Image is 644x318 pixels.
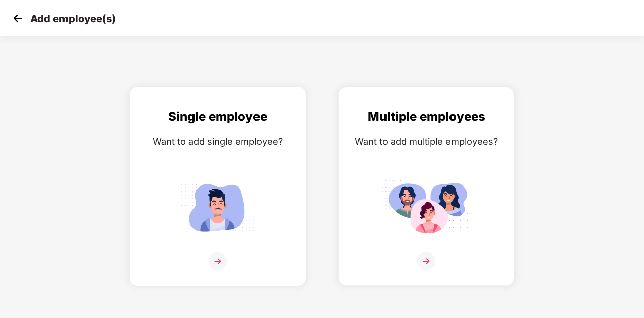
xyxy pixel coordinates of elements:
[209,252,227,270] img: svg+xml;base64,PHN2ZyB4bWxucz0iaHR0cDovL3d3dy53My5vcmcvMjAwMC9zdmciIHdpZHRoPSIzNiIgaGVpZ2h0PSIzNi...
[140,134,295,149] div: Want to add single employee?
[349,107,504,126] div: Multiple employees
[10,11,25,26] img: svg+xml;base64,PHN2ZyB4bWxucz0iaHR0cDovL3d3dy53My5vcmcvMjAwMC9zdmciIHdpZHRoPSIzMCIgaGVpZ2h0PSIzMC...
[172,176,263,239] img: svg+xml;base64,PHN2ZyB4bWxucz0iaHR0cDovL3d3dy53My5vcmcvMjAwMC9zdmciIGlkPSJTaW5nbGVfZW1wbG95ZWUiIH...
[30,13,116,25] p: Add employee(s)
[381,176,472,239] img: svg+xml;base64,PHN2ZyB4bWxucz0iaHR0cDovL3d3dy53My5vcmcvMjAwMC9zdmciIGlkPSJNdWx0aXBsZV9lbXBsb3llZS...
[349,134,504,149] div: Want to add multiple employees?
[417,252,435,270] img: svg+xml;base64,PHN2ZyB4bWxucz0iaHR0cDovL3d3dy53My5vcmcvMjAwMC9zdmciIHdpZHRoPSIzNiIgaGVpZ2h0PSIzNi...
[140,107,295,126] div: Single employee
